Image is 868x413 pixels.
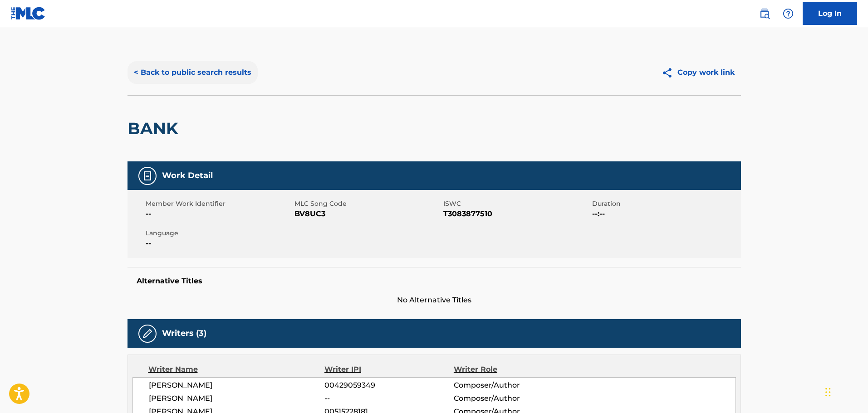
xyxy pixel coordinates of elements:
h2: BANK [128,118,183,139]
span: Member Work Identifier [146,199,292,209]
span: --:-- [592,209,739,219]
div: Writer IPI [324,364,454,375]
img: Copy work link [662,67,677,78]
span: 00429059349 [324,380,453,391]
a: Public Search [755,5,774,23]
div: Writer Role [454,364,571,375]
span: [PERSON_NAME] [149,393,325,404]
span: MLC Song Code [294,199,441,209]
span: Language [146,228,292,238]
button: < Back to public search results [128,61,258,84]
span: Composer/Author [454,393,571,404]
span: -- [146,209,292,219]
span: -- [324,393,453,404]
span: T3083877510 [443,209,590,219]
span: Composer/Author [454,380,571,391]
a: Log In [803,2,857,25]
span: No Alternative Titles [128,295,741,306]
img: help [783,8,794,19]
img: Work Detail [142,170,153,181]
div: Writer Name [148,364,325,375]
img: search [759,8,770,19]
span: ISWC [443,199,590,209]
span: -- [146,238,292,249]
span: BV8UC3 [294,209,441,219]
h5: Alternative Titles [137,277,732,286]
img: Writers [142,328,153,339]
iframe: Chat Widget [823,369,868,413]
img: MLC Logo [11,7,46,20]
div: Drag [825,379,831,406]
div: Help [779,5,797,23]
span: Duration [592,199,739,209]
h5: Work Detail [162,170,213,181]
h5: Writers (3) [162,328,206,339]
button: Copy work link [655,61,741,84]
span: [PERSON_NAME] [149,380,325,391]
